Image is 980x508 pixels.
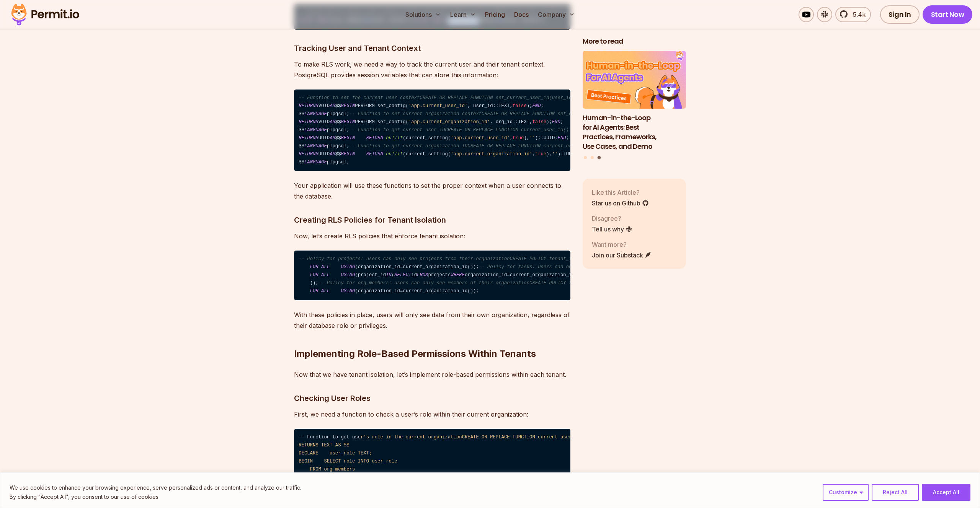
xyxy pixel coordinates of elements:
[350,143,614,149] span: -- Function to get current organization IDCREATE OR REPLACE FUNCTION current_organization_id()
[451,135,510,141] span: 'app.current_user_id'
[507,272,510,278] span: =
[321,264,330,270] span: ALL
[513,135,524,141] span: true
[8,2,83,28] img: Permit logo
[408,103,467,109] span: 'app.current_user_id'
[835,7,871,22] a: 5.4k
[552,119,560,125] span: END
[299,103,318,109] span: RETURNS
[299,151,318,157] span: RETURNS
[350,111,670,117] span: -- Function to set current organization contextCREATE OR REPLACE FUNCTION set_current_organizatio...
[341,119,355,125] span: BEGIN
[294,392,570,404] h3: Checking User Roles
[583,51,686,161] div: Posts
[532,103,541,109] span: END
[592,214,632,223] p: Disagree?
[304,127,327,133] span: LANGUAGE
[341,103,355,109] span: BEGIN
[310,264,318,270] span: FOR
[597,156,601,160] button: Go to slide 3
[558,135,566,141] span: END
[294,309,570,331] p: With these policies in place, users will only see data from their own organization, regardless of...
[294,369,570,380] p: Now that we have tenant isolation, let’s implement role-based permissions within each tenant.
[330,103,335,109] span: AS
[451,272,465,278] span: WHERE
[341,151,355,157] span: BEGIN
[321,272,330,278] span: ALL
[535,151,546,157] span: true
[341,135,355,141] span: BEGIN
[341,272,355,278] span: USING
[592,188,649,197] p: Like this Article?
[386,272,392,278] span: IN
[341,288,355,294] span: USING
[592,251,652,260] a: Join our Substack
[532,119,546,125] span: false
[304,160,327,165] span: LANGUAGE
[330,119,335,125] span: AS
[511,7,532,22] a: Docs
[294,251,570,300] code: (organization_id current_organization_id()); (project_id ( id projects organization_id current_or...
[583,113,686,151] h3: Human-in-the-Loop for AI Agents: Best Practices, Frameworks, Use Cases, and Demo
[386,135,403,141] span: nullif
[552,151,558,157] span: ''
[299,119,318,125] span: RETURNS
[584,156,587,159] button: Go to slide 1
[583,51,686,109] img: Human-in-the-Loop for AI Agents: Best Practices, Frameworks, Use Cases, and Demo
[451,151,532,157] span: 'app.current_organization_id'
[304,111,327,117] span: LANGUAGE
[330,135,335,141] span: AS
[447,7,479,22] button: Learn
[294,90,570,171] code: VOID $$ PERFORM set_config( , user_id::TEXT, ); ; $$ plpgsql; VOID $$ PERFORM set_config( , org_i...
[318,280,676,286] span: -- Policy for org_members: users can only see members of their organizationCREATE POLICY tenant_i...
[294,214,570,226] h3: Creating RLS Policies for Tenant Isolation
[299,256,648,262] span: -- Policy for projects: users can only see projects from their organizationCREATE POLICY tenant_i...
[394,272,411,278] span: SELECT
[408,119,490,125] span: 'app.current_organization_id'
[482,7,508,22] a: Pricing
[592,240,652,249] p: Want more?
[479,264,836,270] span: -- Policy for tasks: users can only see tasks from projects in their organizationCREATE POLICY te...
[294,231,570,241] p: Now, let’s create RLS policies that enforce tenant isolation:
[592,199,649,208] a: Star us on Github
[294,42,570,54] h3: Tracking User and Tenant Context
[299,135,318,141] span: RETURNS
[366,135,383,141] span: RETURN
[848,10,866,19] span: 5.4k
[294,59,570,80] p: To make RLS work, we need a way to track the current user and their tenant context. PostgreSQL pr...
[823,484,869,501] button: Customize
[513,103,527,109] span: false
[880,5,920,24] a: Sign In
[583,51,686,151] li: 3 of 3
[294,180,570,202] p: Your application will use these functions to set the proper context when a user connects to the d...
[386,151,403,157] span: nullif
[400,264,403,270] span: =
[535,7,578,22] button: Company
[299,95,588,101] span: -- Function to set the current user contextCREATE OR REPLACE FUNCTION set_current_user_id(user_id...
[417,272,428,278] span: FROM
[321,288,330,294] span: ALL
[922,484,970,501] button: Accept All
[402,7,444,22] button: Solutions
[304,143,327,149] span: LANGUAGE
[592,225,632,234] a: Tell us why
[591,156,594,159] button: Go to slide 2
[294,409,570,420] p: First, we need a function to check a user’s role within their current organization:
[350,127,569,133] span: -- Function to get current user IDCREATE OR REPLACE FUNCTION current_user_id()
[923,5,973,24] a: Start Now
[310,288,318,294] span: FOR
[310,272,318,278] span: FOR
[583,37,686,46] h2: More to read
[341,264,355,270] span: USING
[10,483,301,492] p: We use cookies to enhance your browsing experience, serve personalized ads or content, and analyz...
[366,151,383,157] span: RETURN
[294,317,570,360] h2: Implementing Role-Based Permissions Within Tenants
[10,492,301,501] p: By clicking "Accept All", you consent to our use of cookies.
[529,135,535,141] span: ''
[872,484,919,501] button: Reject All
[400,288,403,294] span: =
[330,151,335,157] span: AS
